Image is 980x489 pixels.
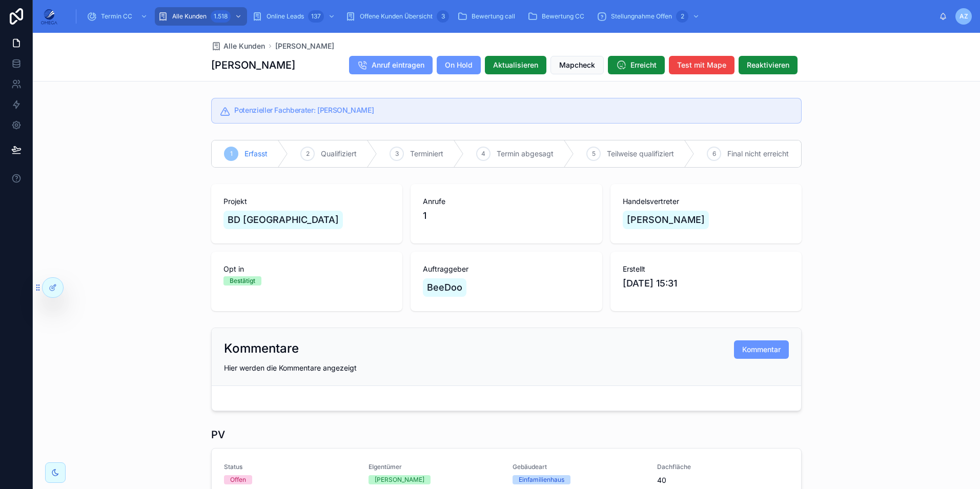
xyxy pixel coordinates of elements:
a: Offene Kunden Übersicht3 [342,7,452,26]
span: Handelsvertreter [623,196,789,207]
span: Auftraggeber [423,264,589,274]
span: Termin CC [101,12,132,21]
span: Alle Kunden [223,41,265,51]
span: 5 [592,150,596,158]
h5: Potenzieller Fachberater: Fabian Hindenberg [234,107,793,114]
button: Reaktivieren [739,56,798,74]
div: Einfamilienhaus [519,475,564,484]
span: 2 [306,150,310,158]
span: Erreicht [630,60,657,70]
button: Anruf eintragen [349,56,433,74]
span: Bewertung call [472,12,515,21]
button: Mapcheck [550,56,604,74]
span: 1 [230,150,233,158]
div: Offen [230,475,246,484]
span: EIgentümer [369,463,501,471]
a: [PERSON_NAME] [275,41,334,51]
span: [PERSON_NAME] [627,213,705,227]
div: scrollable content [66,5,939,28]
span: Stellungnahme Offen [611,12,672,21]
button: On Hold [437,56,481,74]
button: Aktualisieren [485,56,546,74]
span: [DATE] 15:31 [623,276,789,291]
div: 2 [676,10,688,23]
button: Kommentar [734,340,789,359]
span: Status [224,463,356,471]
div: 137 [308,10,324,23]
a: Alle Kunden [211,41,265,51]
a: Online Leads137 [249,7,340,26]
span: BeeDoo [427,280,462,295]
span: Qualifiziert [321,149,357,159]
span: Opt in [223,264,390,274]
span: Erstellt [623,264,789,274]
span: Reaktivieren [747,60,789,70]
span: Hier werden die Kommentare angezeigt [224,363,357,372]
span: Termin abgesagt [497,149,554,159]
span: AZ [959,12,968,21]
span: Alle Kunden [172,12,207,21]
a: Alle Kunden1.518 [155,7,247,26]
a: Stellungnahme Offen2 [594,7,705,26]
span: Offene Kunden Übersicht [360,12,433,21]
span: BD [GEOGRAPHIC_DATA] [228,213,339,227]
span: Kommentar [742,344,781,355]
a: Termin CC [84,7,153,26]
span: Dachfläche [657,463,789,471]
span: Aktualisieren [493,60,538,70]
h1: [PERSON_NAME] [211,58,295,72]
a: Bewertung call [454,7,522,26]
span: Final nicht erreicht [727,149,789,159]
span: Test mit Mape [677,60,726,70]
span: Gebäudeart [513,463,645,471]
span: Bewertung CC [542,12,584,21]
h1: PV [211,427,225,442]
span: Anruf eintragen [372,60,424,70]
span: 3 [395,150,399,158]
span: Mapcheck [559,60,595,70]
img: App logo [41,8,57,25]
div: 1.518 [211,10,231,23]
span: Projekt [223,196,390,207]
h2: Kommentare [224,340,299,357]
div: Bestätigt [230,276,255,286]
span: 40 [657,475,789,485]
div: 3 [437,10,449,23]
button: Test mit Mape [669,56,734,74]
span: Terminiert [410,149,443,159]
span: On Hold [445,60,473,70]
span: 6 [712,150,716,158]
span: Teilweise qualifiziert [607,149,674,159]
div: [PERSON_NAME] [375,475,424,484]
button: Erreicht [608,56,665,74]
span: Erfasst [244,149,268,159]
span: Online Leads [267,12,304,21]
a: Bewertung CC [524,7,591,26]
span: Anrufe [423,196,589,207]
span: 1 [423,209,426,223]
span: 4 [481,150,485,158]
